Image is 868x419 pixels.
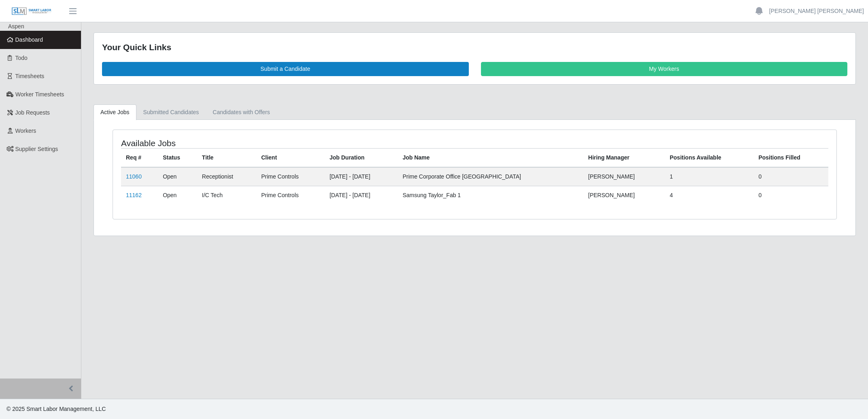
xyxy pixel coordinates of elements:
[15,73,45,79] span: Timesheets
[136,104,206,120] a: Submitted Candidates
[256,148,325,167] th: Client
[398,186,583,204] td: Samsung Taylor_Fab 1
[94,104,136,120] a: Active Jobs
[126,173,142,180] a: 11060
[15,109,50,116] span: Job Requests
[753,167,828,186] td: 0
[197,167,256,186] td: Receptionist
[325,148,398,167] th: Job Duration
[206,104,277,120] a: Candidates with Offers
[11,7,52,16] img: SLM Logo
[15,91,64,98] span: Worker Timesheets
[102,41,847,54] div: Your Quick Links
[665,167,753,186] td: 1
[102,62,469,76] a: Submit a Candidate
[121,138,408,148] h4: Available Jobs
[158,167,197,186] td: Open
[197,186,256,204] td: I/C Tech
[325,186,398,204] td: [DATE] - [DATE]
[158,148,197,167] th: Status
[398,167,583,186] td: Prime Corporate Office [GEOGRAPHIC_DATA]
[8,23,24,30] span: Aspen
[121,148,158,167] th: Req #
[325,167,398,186] td: [DATE] - [DATE]
[256,167,325,186] td: Prime Controls
[15,128,36,134] span: Workers
[583,167,665,186] td: [PERSON_NAME]
[665,186,753,204] td: 4
[398,148,583,167] th: Job Name
[481,62,848,76] a: My Workers
[583,148,665,167] th: Hiring Manager
[158,186,197,204] td: Open
[583,186,665,204] td: [PERSON_NAME]
[753,148,828,167] th: Positions Filled
[256,186,325,204] td: Prime Controls
[769,7,864,15] a: [PERSON_NAME] [PERSON_NAME]
[126,192,142,198] a: 11162
[15,146,58,152] span: Supplier Settings
[753,186,828,204] td: 0
[665,148,753,167] th: Positions Available
[6,406,106,412] span: © 2025 Smart Labor Management, LLC
[197,148,256,167] th: Title
[15,36,43,43] span: Dashboard
[15,55,28,61] span: Todo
